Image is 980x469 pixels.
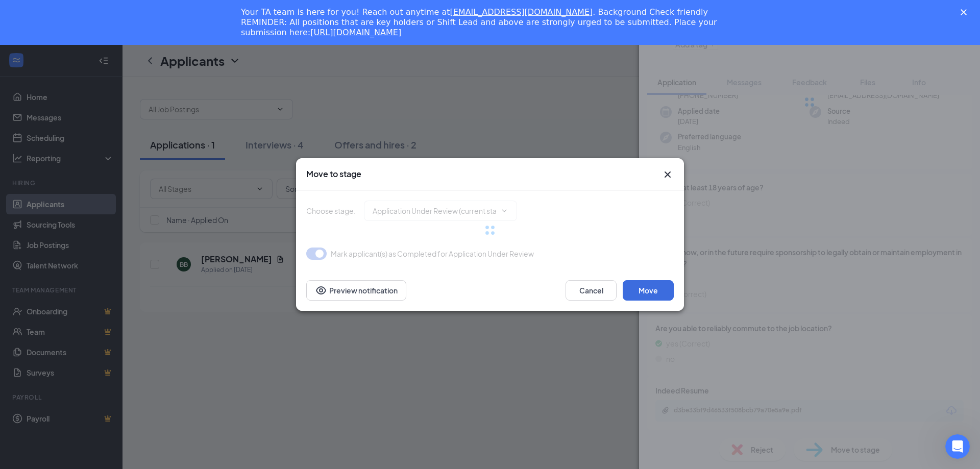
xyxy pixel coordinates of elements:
a: [URL][DOMAIN_NAME] [310,28,401,37]
svg: Cross [661,168,674,181]
iframe: Intercom live chat [945,434,970,459]
button: Close [661,168,674,181]
div: Close [961,9,971,15]
svg: Eye [315,284,327,297]
h3: Move to stage [306,168,361,180]
button: Move [623,280,674,301]
a: [EMAIL_ADDRESS][DOMAIN_NAME] [450,7,593,17]
div: Your TA team is here for you! Reach out anytime at . Background Check friendly REMINDER: All posi... [241,7,723,38]
button: Cancel [566,280,617,301]
button: Preview notificationEye [306,280,406,301]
